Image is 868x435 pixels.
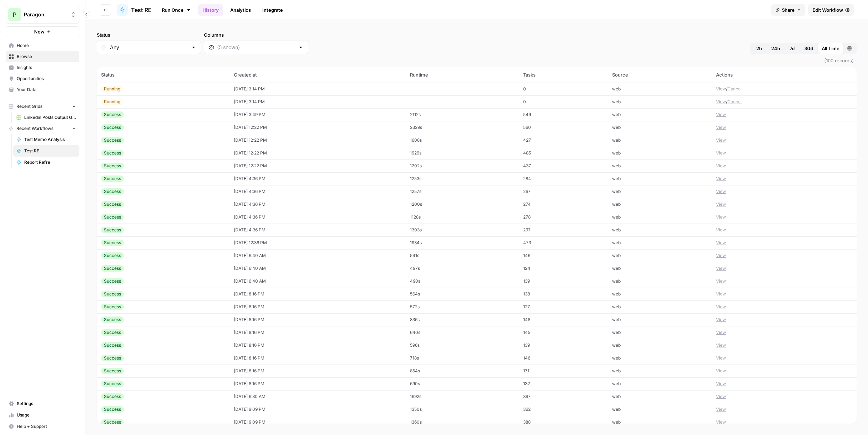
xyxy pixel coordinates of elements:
[101,419,124,425] div: Success
[24,11,67,18] span: Paragon
[6,421,79,432] button: Help + Support
[406,326,519,339] td: 640s
[519,198,608,211] td: 274
[17,412,76,418] span: Usage
[101,342,124,348] div: Success
[608,198,712,211] td: web
[101,381,124,387] div: Success
[230,147,406,159] td: [DATE] 12:22 PM
[608,172,712,185] td: web
[716,201,726,208] button: View
[608,211,712,224] td: web
[608,67,712,83] th: Source
[230,198,406,211] td: [DATE] 4:36 PM
[519,352,608,365] td: 146
[784,43,800,54] button: 7d
[6,409,79,421] a: Usage
[198,4,223,16] a: History
[406,262,519,275] td: 497s
[157,4,195,16] a: Run Once
[716,252,726,259] button: View
[519,67,608,83] th: Tasks
[716,111,726,118] button: View
[230,288,406,300] td: [DATE] 8:16 PM
[519,159,608,172] td: 437
[101,304,124,310] div: Success
[800,43,817,54] button: 30d
[519,121,608,134] td: 560
[519,185,608,198] td: 267
[608,313,712,326] td: web
[101,355,124,361] div: Success
[101,188,124,195] div: Success
[406,147,519,159] td: 1929s
[101,150,124,156] div: Success
[608,236,712,249] td: web
[608,249,712,262] td: web
[230,249,406,262] td: [DATE] 6:40 AM
[756,45,762,52] span: 2h
[608,147,712,159] td: web
[117,4,152,16] a: Test RE
[17,87,76,93] span: Your Data
[716,265,726,272] button: View
[406,403,519,416] td: 1350s
[608,365,712,377] td: web
[716,240,726,246] button: View
[230,172,406,185] td: [DATE] 4:36 PM
[608,121,712,134] td: web
[406,67,519,83] th: Runtime
[17,64,76,71] span: Insights
[17,400,76,407] span: Settings
[716,406,726,413] button: View
[519,275,608,288] td: 139
[406,416,519,429] td: 1360s
[101,368,124,374] div: Success
[608,300,712,313] td: web
[230,300,406,313] td: [DATE] 8:16 PM
[716,214,726,220] button: View
[519,262,608,275] td: 124
[34,28,44,35] span: New
[17,75,76,82] span: Opportunities
[101,393,124,400] div: Success
[230,262,406,275] td: [DATE] 6:40 AM
[608,83,712,95] td: web
[230,134,406,147] td: [DATE] 12:22 PM
[608,275,712,288] td: web
[608,95,712,108] td: web
[519,134,608,147] td: 427
[790,45,795,52] span: 7d
[258,4,287,16] a: Integrate
[519,108,608,121] td: 549
[230,365,406,377] td: [DATE] 8:16 PM
[608,390,712,403] td: web
[716,124,726,131] button: View
[101,214,124,220] div: Success
[230,403,406,416] td: [DATE] 9:09 PM
[101,227,124,233] div: Success
[406,313,519,326] td: 836s
[13,112,79,123] a: Linkedin Posts Output Grid
[519,416,608,429] td: 388
[6,6,79,23] button: Workspace: Paragon
[101,316,124,323] div: Success
[101,201,124,208] div: Success
[101,99,123,105] div: Running
[101,124,124,131] div: Success
[716,278,726,284] button: View
[519,95,608,108] td: 0
[6,26,79,37] button: New
[24,136,76,143] span: Test Memo Analysis
[519,83,608,95] td: 0
[17,53,76,60] span: Browse
[716,304,726,310] button: View
[808,4,854,16] a: Edit Workflow
[204,31,308,38] label: Columns
[6,398,79,409] a: Settings
[406,275,519,288] td: 490s
[406,339,519,352] td: 596s
[608,339,712,352] td: web
[406,211,519,224] td: 1128s
[716,316,726,323] button: View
